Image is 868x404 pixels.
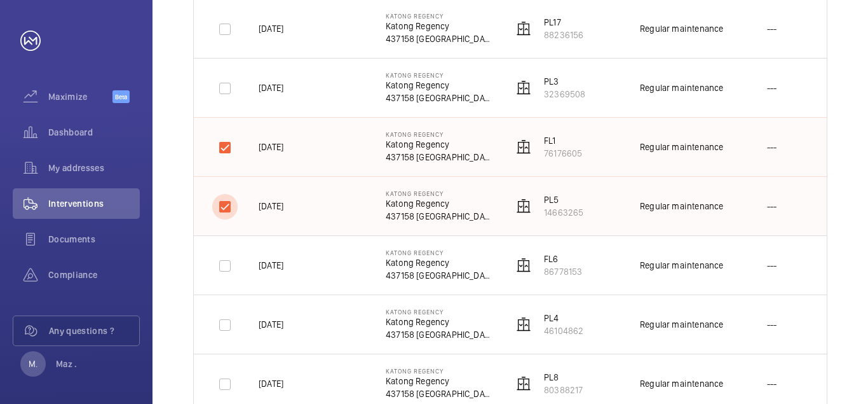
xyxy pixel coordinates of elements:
[386,151,492,164] p: 437158 [GEOGRAPHIC_DATA]
[640,259,723,272] div: Regular maintenance
[640,200,723,212] div: Regular maintenance
[386,387,492,400] p: 437158 [GEOGRAPHIC_DATA]
[386,210,492,223] p: 437158 [GEOGRAPHIC_DATA]
[259,200,283,212] p: [DATE]
[544,384,583,396] p: 80388217
[112,90,130,103] span: Beta
[767,200,777,212] p: ---
[544,193,583,206] p: PL5
[544,371,583,384] p: PL8
[544,134,582,147] p: FL1
[259,141,283,153] p: [DATE]
[516,21,531,36] img: elevator.svg
[544,88,585,101] p: 32369508
[544,253,582,265] p: FL6
[48,197,140,210] span: Interventions
[259,318,283,331] p: [DATE]
[386,316,492,328] p: Katong Regency
[29,358,37,370] p: M.
[48,162,140,174] span: My addresses
[544,147,582,160] p: 76176605
[767,22,777,35] p: ---
[386,197,492,210] p: Katong Regency
[640,81,723,94] div: Regular maintenance
[386,92,492,104] p: 437158 [GEOGRAPHIC_DATA]
[640,141,723,153] div: Regular maintenance
[767,259,777,272] p: ---
[516,139,531,155] img: elevator.svg
[48,268,140,281] span: Compliance
[544,265,582,278] p: 86778153
[386,328,492,341] p: 437158 [GEOGRAPHIC_DATA]
[544,75,585,88] p: PL3
[386,308,492,316] p: Katong Regency
[386,375,492,387] p: Katong Regency
[386,32,492,45] p: 437158 [GEOGRAPHIC_DATA]
[544,206,583,219] p: 14663265
[259,22,283,35] p: [DATE]
[516,258,531,273] img: elevator.svg
[386,130,492,138] p: Katong Regency
[516,376,531,391] img: elevator.svg
[767,377,777,390] p: ---
[640,22,723,35] div: Regular maintenance
[259,259,283,272] p: [DATE]
[48,126,140,139] span: Dashboard
[516,317,531,332] img: elevator.svg
[48,90,112,103] span: Maximize
[386,269,492,282] p: 437158 [GEOGRAPHIC_DATA]
[386,79,492,92] p: Katong Regency
[516,80,531,95] img: elevator.svg
[386,71,492,79] p: Katong Regency
[386,367,492,375] p: Katong Regency
[767,318,777,331] p: ---
[386,12,492,20] p: Katong Regency
[259,81,283,94] p: [DATE]
[49,324,139,337] span: Any questions ?
[48,233,140,246] span: Documents
[544,29,583,41] p: 88236156
[386,20,492,32] p: Katong Regency
[386,256,492,269] p: Katong Regency
[767,141,777,153] p: ---
[544,324,583,337] p: 46104862
[544,16,583,29] p: PL17
[767,81,777,94] p: ---
[386,190,492,197] p: Katong Regency
[386,249,492,256] p: Katong Regency
[640,318,723,331] div: Regular maintenance
[544,312,583,324] p: PL4
[640,377,723,390] div: Regular maintenance
[516,199,531,214] img: elevator.svg
[259,377,283,390] p: [DATE]
[56,358,78,370] p: Maz .
[386,138,492,151] p: Katong Regency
